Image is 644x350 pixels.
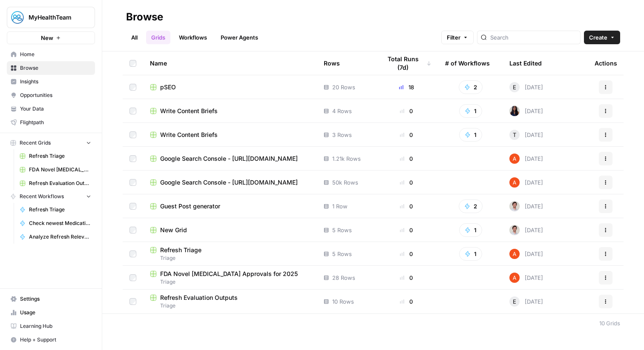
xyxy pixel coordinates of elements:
[20,91,91,99] span: Opportunities
[29,166,91,174] span: FDA Novel [MEDICAL_DATA] Approvals for 2025
[599,319,620,327] div: 10 Grids
[160,202,220,211] span: Guest Post generator
[332,250,352,258] span: 5 Rows
[150,293,310,310] a: Refresh Evaluation OutputsTriage
[381,154,431,163] div: 0
[509,82,543,92] div: [DATE]
[324,51,340,75] div: Rows
[160,178,298,187] span: Google Search Console - [URL][DOMAIN_NAME]
[20,64,91,72] span: Browse
[7,7,95,28] button: Workspace: MyHealthTeam
[160,131,218,139] span: Write Content Briefs
[150,278,310,286] span: Triage
[509,249,520,259] img: cje7zb9ux0f2nqyv5qqgv3u0jxek
[7,116,95,129] a: Flightpath
[41,34,53,42] span: New
[16,230,95,244] a: Analyze Refresh Relevancy
[589,33,607,42] span: Create
[509,177,543,188] div: [DATE]
[509,201,543,211] div: [DATE]
[381,297,431,306] div: 0
[509,249,543,259] div: [DATE]
[332,178,358,187] span: 50k Rows
[20,295,91,303] span: Settings
[150,154,310,163] a: Google Search Console - [URL][DOMAIN_NAME]
[150,270,310,286] a: FDA Novel [MEDICAL_DATA] Approvals for 2025Triage
[216,31,263,44] a: Power Agents
[447,33,460,42] span: Filter
[160,293,238,302] span: Refresh Evaluation Outputs
[29,13,80,22] span: MyHealthTeam
[20,193,64,200] span: Recent Workflows
[445,51,490,75] div: # of Workflows
[146,31,170,44] a: Grids
[160,154,298,163] span: Google Search Console - [URL][DOMAIN_NAME]
[150,254,310,262] span: Triage
[7,319,95,333] a: Learning Hub
[150,83,310,91] a: pSEO
[381,83,431,91] div: 18
[20,51,91,58] span: Home
[381,202,431,211] div: 0
[7,88,95,102] a: Opportunities
[150,226,310,234] a: New Grid
[381,107,431,115] div: 0
[10,10,25,25] img: MyHealthTeam Logo
[160,226,187,234] span: New Grid
[513,131,516,139] span: T
[509,273,543,283] div: [DATE]
[381,51,431,75] div: Total Runs (7d)
[509,106,543,116] div: [DATE]
[150,107,310,115] a: Write Content Briefs
[332,202,348,211] span: 1 Row
[332,131,352,139] span: 3 Rows
[332,226,352,234] span: 5 Rows
[150,131,310,139] a: Write Content Briefs
[16,203,95,216] a: Refresh Triage
[509,296,543,307] div: [DATE]
[174,31,212,44] a: Workflows
[509,225,543,235] div: [DATE]
[509,273,520,283] img: cje7zb9ux0f2nqyv5qqgv3u0jxek
[459,199,483,213] button: 2
[513,83,516,91] span: E
[441,31,474,44] button: Filter
[595,51,617,75] div: Actions
[20,322,91,330] span: Learning Hub
[7,137,95,149] button: Recent Grids
[7,190,95,203] button: Recent Workflows
[29,179,91,187] span: Refresh Evaluation Outputs
[509,225,520,235] img: tdmuw9wfe40fkwq84phcceuazoww
[381,178,431,187] div: 0
[7,102,95,116] a: Your Data
[20,105,91,113] span: Your Data
[7,61,95,75] a: Browse
[29,233,91,241] span: Analyze Refresh Relevancy
[7,75,95,88] a: Insights
[459,223,482,237] button: 1
[459,247,482,261] button: 1
[381,226,431,234] div: 0
[509,106,520,116] img: rox323kbkgutb4wcij4krxobkpon
[7,48,95,61] a: Home
[150,178,310,187] a: Google Search Console - [URL][DOMAIN_NAME]
[150,202,310,211] a: Guest Post generator
[7,31,95,44] button: New
[126,31,143,44] a: All
[332,107,352,115] span: 4 Rows
[29,152,91,160] span: Refresh Triage
[332,297,354,306] span: 10 Rows
[332,83,355,91] span: 20 Rows
[332,154,361,163] span: 1.21k Rows
[513,297,516,306] span: E
[16,149,95,163] a: Refresh Triage
[160,83,176,91] span: pSEO
[20,119,91,126] span: Flightpath
[150,51,310,75] div: Name
[459,104,482,118] button: 1
[490,33,577,42] input: Search
[7,292,95,306] a: Settings
[584,31,620,44] button: Create
[7,333,95,347] button: Help + Support
[509,130,543,140] div: [DATE]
